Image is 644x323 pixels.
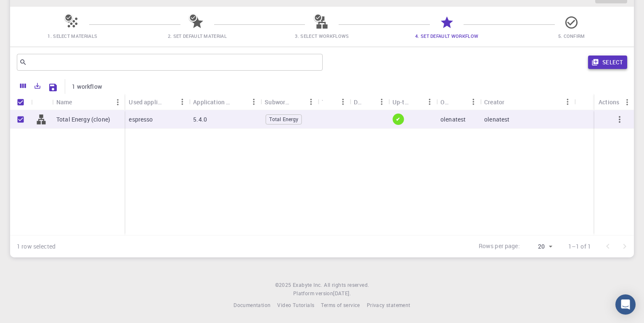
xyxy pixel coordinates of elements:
button: Menu [375,95,388,109]
button: Select [588,56,627,69]
button: Menu [304,95,318,109]
p: Rows per page: [479,242,520,252]
div: Tags [318,94,350,110]
div: Up-to-date [392,94,409,110]
span: Privacy statement [367,302,411,308]
button: Export [30,79,45,93]
div: Used application [125,94,189,110]
button: Sort [162,95,175,109]
p: 1 workflow [72,82,102,91]
div: Name [52,94,125,110]
p: espresso [129,115,153,124]
a: Privacy statement [367,301,411,310]
span: Platform version [293,289,333,298]
div: Owner [436,94,480,110]
span: 2. Set Default Material [168,33,227,39]
button: Sort [291,95,304,109]
span: 4. Set Default Workflow [415,33,478,39]
div: Owner [440,94,453,110]
button: Menu [111,95,125,109]
p: 5.4.0 [193,115,207,124]
div: Application Version [189,94,260,110]
span: Total Energy [266,116,302,123]
button: Sort [453,95,466,109]
button: Menu [336,95,350,109]
div: 20 [523,241,555,253]
span: 3. Select Workflows [295,33,349,39]
div: Default [354,94,361,110]
span: Documentation [233,302,270,308]
button: Sort [233,95,247,109]
span: ✔ [392,116,403,123]
div: Icon [31,94,52,110]
div: Creator [484,94,504,110]
button: Menu [247,95,260,109]
div: Up-to-date [388,94,436,110]
span: 5. Confirm [558,33,585,39]
span: All rights reserved. [324,281,369,289]
div: Application Version [193,94,233,110]
p: 1–1 of 1 [568,242,591,251]
div: Default [350,94,388,110]
div: Actions [594,94,634,110]
p: olenatest [440,115,466,124]
a: Terms of service [321,301,360,310]
a: Video Tutorials [277,301,314,310]
p: olenatest [484,115,509,124]
div: Creator [480,94,574,110]
button: Sort [361,95,375,109]
span: Support [18,6,48,13]
a: [DATE]. [333,289,351,298]
button: Sort [72,95,86,109]
button: Sort [323,95,336,109]
span: Exabyte Inc. [293,281,322,288]
div: Name [56,94,72,110]
button: Columns [16,79,30,93]
button: Menu [466,95,480,109]
button: Menu [620,95,634,109]
span: 1. Select Materials [48,33,97,39]
button: Menu [175,95,189,109]
span: Terms of service [321,302,360,308]
div: Used application [129,94,162,110]
div: Open Intercom Messenger [615,294,636,315]
div: Actions [599,94,619,110]
div: 1 row selected [17,242,56,251]
button: Save Explorer Settings [45,79,61,96]
button: Menu [561,95,574,109]
div: Subworkflows [260,94,318,110]
p: Total Energy (clone) [56,115,110,124]
span: [DATE] . [333,290,351,297]
a: Exabyte Inc. [293,281,322,289]
div: Subworkflows [265,94,291,110]
button: Sort [504,95,518,109]
button: Menu [423,95,436,109]
span: Video Tutorials [277,302,314,308]
span: © 2025 [275,281,293,289]
button: Sort [409,95,423,109]
a: Documentation [233,301,270,310]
